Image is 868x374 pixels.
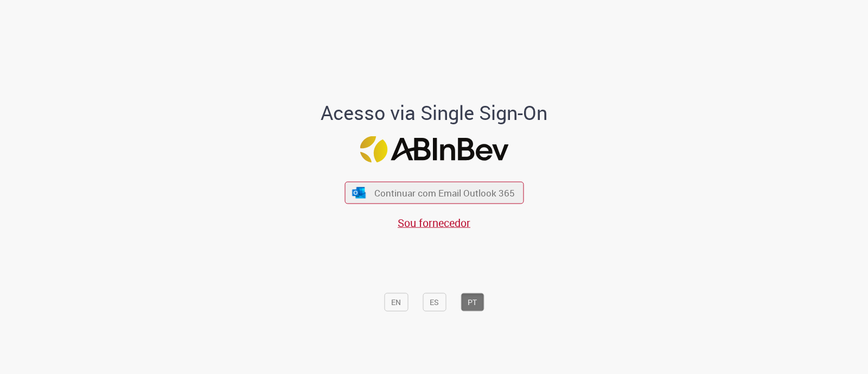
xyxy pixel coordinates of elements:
button: ícone Azure/Microsoft 360 Continuar com Email Outlook 365 [344,182,524,204]
button: EN [384,293,408,311]
span: Continuar com Email Outlook 365 [374,187,515,199]
img: Logo ABInBev [360,136,508,163]
button: PT [461,293,484,311]
button: ES [423,293,446,311]
img: ícone Azure/Microsoft 360 [352,187,367,198]
h1: Acesso via Single Sign-On [284,102,585,123]
a: Sou fornecedor [398,215,470,230]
